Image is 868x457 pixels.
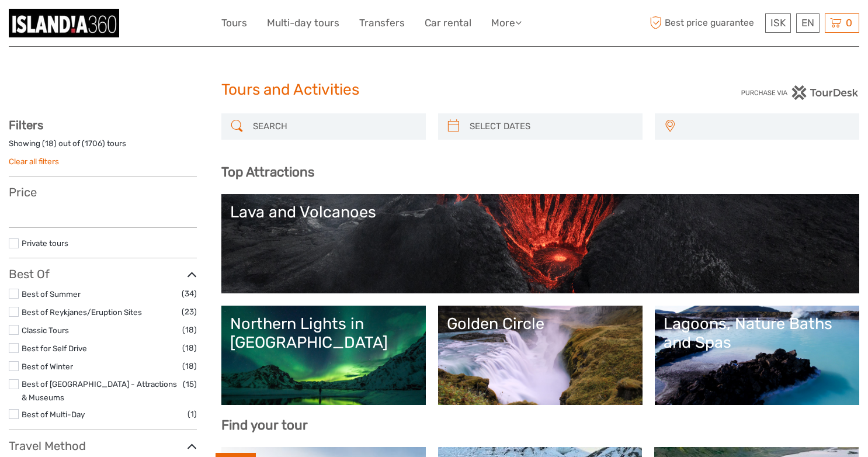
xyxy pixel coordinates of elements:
a: Tours [221,15,247,32]
a: Clear all filters [9,157,59,166]
a: Golden Circle [447,314,634,396]
a: Best for Self Drive [22,344,87,353]
h3: Travel Method [9,439,197,453]
div: Lagoons, Nature Baths and Spas [664,314,850,352]
div: EN [796,13,820,33]
input: SELECT DATES [465,116,637,137]
a: Classic Tours [22,326,69,335]
img: 359-8a86c472-227a-44f5-9a1a-607d161e92e3_logo_small.jpg [9,9,119,37]
a: Car rental [425,15,471,32]
a: Best of Reykjanes/Eruption Sites [22,307,142,317]
h3: Best Of [9,267,197,281]
strong: Filters [9,118,43,132]
a: More [491,15,522,32]
a: Best of Multi-Day [22,410,85,419]
a: Multi-day tours [267,15,339,32]
span: (18) [182,359,197,373]
a: Lagoons, Nature Baths and Spas [664,314,850,396]
a: Best of [GEOGRAPHIC_DATA] - Attractions & Museums [22,379,177,402]
h3: Price [9,185,197,199]
a: Private tours [22,238,68,248]
input: SEARCH [248,116,420,137]
span: 0 [844,17,854,29]
span: (23) [182,305,197,318]
span: ISK [770,17,786,29]
span: Best price guarantee [647,13,762,33]
a: Northern Lights in [GEOGRAPHIC_DATA] [230,314,417,396]
a: Best of Winter [22,362,73,371]
span: (34) [182,287,197,300]
b: Top Attractions [221,164,314,180]
a: Best of Summer [22,289,81,299]
a: Transfers [359,15,405,32]
span: (18) [182,341,197,355]
span: (1) [188,407,197,421]
label: 18 [45,138,54,149]
h1: Tours and Activities [221,81,647,99]
div: Showing ( ) out of ( ) tours [9,138,197,156]
div: Northern Lights in [GEOGRAPHIC_DATA] [230,314,417,352]
b: Find your tour [221,417,308,433]
span: (15) [183,378,197,391]
div: Golden Circle [447,314,634,333]
span: (18) [182,323,197,337]
img: PurchaseViaTourDesk.png [741,85,859,100]
label: 1706 [85,138,102,149]
a: Lava and Volcanoes [230,203,850,285]
div: Lava and Volcanoes [230,203,850,221]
